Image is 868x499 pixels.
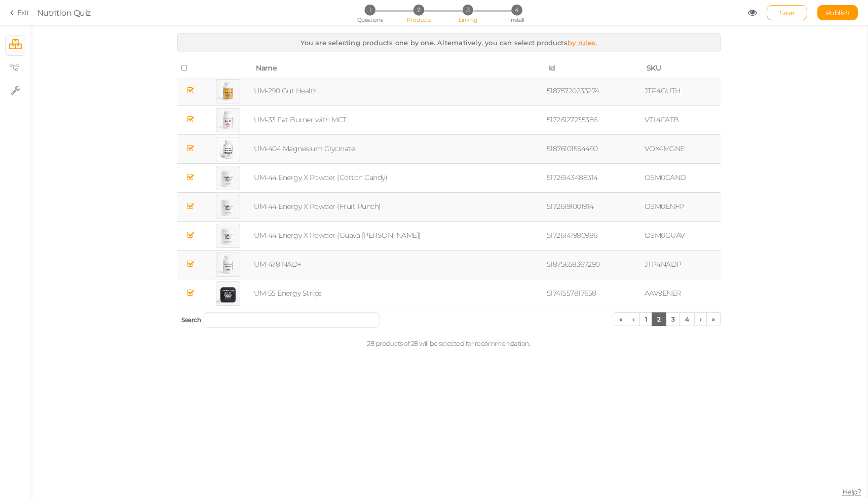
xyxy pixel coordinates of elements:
[177,221,720,250] tr: UM-44 Energy X Powder (Guava [PERSON_NAME]) 51726141980986 OSM0GUAV
[367,339,531,347] span: 28 products of 28 will be selected for recommendation.
[694,312,707,326] a: ›
[444,5,491,15] li: 3 Linking
[346,5,393,15] li: 1 Questions
[595,39,597,47] span: .
[462,5,473,15] span: 3
[767,5,807,20] div: Save
[357,16,383,23] span: Questions
[37,7,91,19] div: Nutrition Quiz
[652,312,666,326] a: 2
[614,312,628,326] a: «
[252,105,544,134] td: UM-33 Fat Burner with MCT
[177,279,720,308] tr: UM-55 Energy Strips 51741557817658 AAV9ENER
[407,16,431,23] span: Products
[826,9,850,17] span: Publish
[643,134,721,163] td: VOX4MGNE
[568,39,595,47] a: by rules
[252,134,544,163] td: UM-404 Magnesium Glycinate
[509,16,524,23] span: Install
[364,5,375,15] span: 1
[643,60,721,77] th: SKU
[252,279,544,308] td: UM-55 Energy Strips
[413,5,424,15] span: 2
[643,105,721,134] td: VTL4FATB
[493,5,540,15] li: 4 Install
[252,250,544,279] td: UM-478 NAD+
[545,221,643,250] td: 51726141980986
[256,63,277,73] span: Name
[643,279,721,308] td: AAV9ENER
[177,250,720,279] tr: UM-478 NAD+ 51875658367290 JTP4NADP
[545,77,643,106] td: 51875720233274
[177,134,720,163] tr: UM-404 Magnesium Glycinate 51876101554490 VOX4MGNE
[780,9,795,17] span: Save
[706,312,721,326] a: »
[177,163,720,192] tr: UM-44 Energy X Powder (Cotton Candy) 51726143488314 OSM0CAND
[177,192,720,221] tr: UM-44 Energy X Powder (Fruit Punch) 51726191001914 OSM0ENFP
[545,250,643,279] td: 51875658367290
[252,192,544,221] td: UM-44 Energy X Powder (Fruit Punch)
[643,163,721,192] td: OSM0CAND
[10,8,29,18] a: Exit
[545,279,643,308] td: 51741557817658
[181,316,201,324] span: Search
[666,312,681,326] a: 3
[300,39,567,47] span: You are selecting products one by one. Alternatively, you can select products
[545,105,643,134] td: 51726127235386
[252,221,544,250] td: UM-44 Energy X Powder (Guava [PERSON_NAME])
[177,77,720,106] tr: UM-290 Gut Health 51875720233274 JTP4GUTH
[511,5,522,15] span: 4
[252,163,544,192] td: UM-44 Energy X Powder (Cotton Candy)
[639,312,653,326] a: 1
[177,105,720,134] tr: UM-33 Fat Burner with MCT 51726127235386 VTL4FATB
[545,192,643,221] td: 51726191001914
[627,312,640,326] a: ‹
[643,221,721,250] td: OSM0GUAV
[680,312,695,326] a: 4
[842,487,861,496] span: Help?
[549,63,555,73] span: Id
[643,192,721,221] td: OSM0ENFP
[395,5,442,15] li: 2 Products
[643,250,721,279] td: JTP4NADP
[643,77,721,106] td: JTP4GUTH
[545,134,643,163] td: 51876101554490
[545,163,643,192] td: 51726143488314
[252,77,544,106] td: UM-290 Gut Health
[459,16,477,23] span: Linking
